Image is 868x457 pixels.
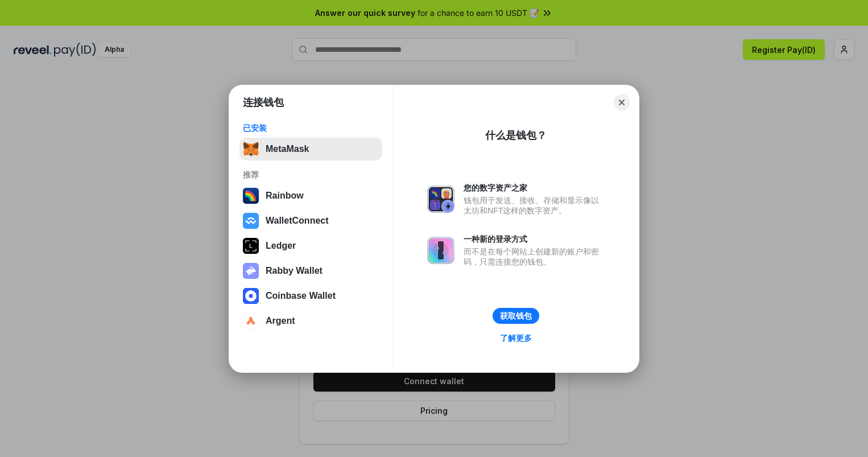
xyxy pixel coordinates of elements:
img: svg+xml,%3Csvg%20width%3D%2228%22%20height%3D%2228%22%20viewBox%3D%220%200%2028%2028%22%20fill%3D... [243,213,259,229]
div: 了解更多 [500,333,532,343]
button: Coinbase Wallet [239,285,382,307]
h1: 连接钱包 [243,96,284,109]
img: svg+xml,%3Csvg%20xmlns%3D%22http%3A%2F%2Fwww.w3.org%2F2000%2Fsvg%22%20fill%3D%22none%22%20viewBox... [243,263,259,279]
img: svg+xml,%3Csvg%20xmlns%3D%22http%3A%2F%2Fwww.w3.org%2F2000%2Fsvg%22%20fill%3D%22none%22%20viewBox... [427,237,454,264]
img: svg+xml,%3Csvg%20width%3D%22120%22%20height%3D%22120%22%20viewBox%3D%220%200%20120%20120%22%20fil... [243,188,259,204]
img: svg+xml,%3Csvg%20width%3D%2228%22%20height%3D%2228%22%20viewBox%3D%220%200%2028%2028%22%20fill%3D... [243,313,259,329]
button: Close [614,94,630,110]
img: svg+xml,%3Csvg%20fill%3D%22none%22%20height%3D%2233%22%20viewBox%3D%220%200%2035%2033%22%20width%... [243,141,259,157]
div: 钱包用于发送、接收、存储和显示像以太坊和NFT这样的数字资产。 [464,195,605,216]
div: 而不是在每个网站上创建新的账户和密码，只需连接您的钱包。 [464,246,605,267]
button: Rabby Wallet [239,260,382,282]
div: Ledger [266,241,296,251]
div: 什么是钱包？ [485,129,547,142]
div: 您的数字资产之家 [464,183,605,193]
div: Coinbase Wallet [266,291,336,301]
div: WalletConnect [266,216,329,226]
img: svg+xml,%3Csvg%20xmlns%3D%22http%3A%2F%2Fwww.w3.org%2F2000%2Fsvg%22%20fill%3D%22none%22%20viewBox... [427,186,454,213]
button: Argent [239,310,382,332]
button: WalletConnect [239,209,382,232]
button: Ledger [239,234,382,257]
div: Rainbow [266,191,304,201]
div: Rabby Wallet [266,266,323,276]
div: 一种新的登录方式 [464,234,605,244]
div: 获取钱包 [500,311,532,321]
div: 推荐 [243,170,379,180]
button: Rainbow [239,184,382,207]
img: svg+xml,%3Csvg%20xmlns%3D%22http%3A%2F%2Fwww.w3.org%2F2000%2Fsvg%22%20width%3D%2228%22%20height%3... [243,238,259,254]
button: 获取钱包 [493,308,539,324]
button: MetaMask [239,138,382,160]
div: 已安装 [243,123,379,133]
a: 了解更多 [493,331,539,345]
img: svg+xml,%3Csvg%20width%3D%2228%22%20height%3D%2228%22%20viewBox%3D%220%200%2028%2028%22%20fill%3D... [243,288,259,304]
div: MetaMask [266,144,309,154]
div: Argent [266,316,295,326]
